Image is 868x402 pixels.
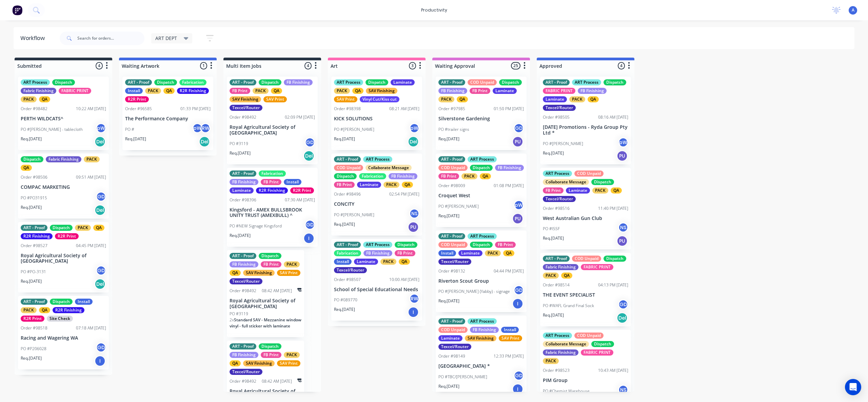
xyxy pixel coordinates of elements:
div: Order #98396 [230,197,256,203]
div: Dispatch [50,299,73,305]
div: FB Finishing [578,88,607,94]
div: Dispatch [259,79,281,85]
p: Croquet West [438,193,524,199]
div: ART - ProofCOD UnpaidDispatchFabric FinishingFABRIC PRINTPACKQAOrder #9851404:13 PM [DATE]THE EVE... [540,253,631,326]
div: ART Process [572,79,601,85]
div: Texcel/Router [438,344,471,350]
div: FB Finishing [284,79,313,85]
div: FABRIC PRINT [59,88,91,94]
p: Req. [DATE] [438,213,459,219]
div: 09:51 AM [DATE] [76,174,106,180]
div: QA [271,88,282,94]
p: Riverton Scout Group [438,278,524,284]
p: PO #[PERSON_NAME] [334,126,374,133]
div: Install [501,327,519,333]
div: Order #98009 [438,183,465,189]
p: Racing and Wagering WA [21,335,106,341]
div: ART - ProofART ProcessCOD UnpaidFB FinishingInstallLaminateSAV FinishingSAV PrintTexcel/RouterOrd... [436,316,527,398]
div: Order #98505 [543,114,570,120]
div: Site Check [47,316,73,322]
p: Royal Agricultural Society of [GEOGRAPHIC_DATA] [230,298,301,309]
p: Req. [DATE] [438,298,459,304]
p: Req. [DATE] [334,306,355,313]
div: pW [514,200,524,210]
div: ART Process [21,79,50,85]
div: FB Finishing [470,327,499,333]
div: ART Process [543,170,572,177]
p: CONCITY [334,201,419,207]
div: QA [402,182,413,188]
div: ART - Proof [21,225,47,231]
div: QA [21,165,32,171]
p: Kingsford - AMEX BULLSBROOK UNITY TRUST (AMEXBULL) ^ [230,207,315,219]
div: ART - Proof [230,79,256,85]
div: Del [408,136,419,147]
p: Royal Agricultural Society of [GEOGRAPHIC_DATA] [230,124,315,136]
div: pW [192,123,202,133]
div: Dispatch [259,253,281,259]
div: PU [408,222,419,233]
div: Dispatch [50,225,73,231]
div: R2R Print [290,187,314,194]
div: ART - Proof [230,253,256,259]
div: Fabrication [259,170,286,177]
div: FB Print [261,352,281,358]
div: ART Process [468,233,497,239]
div: COD Unpaid [572,256,601,262]
div: QA [457,96,468,102]
div: Order #98516 [543,205,570,212]
div: 08:16 AM [DATE] [598,114,628,120]
div: R2R Finishing [53,307,84,313]
div: GD [96,265,106,276]
div: FB Finishing [230,352,258,358]
p: PO #PO-3131 [21,269,46,275]
div: FB Print [261,261,281,267]
p: COMPAC MARKETING [21,184,106,190]
div: 01:08 PM [DATE] [494,183,524,189]
p: Req. [DATE] [543,312,564,318]
div: ART - Proof [230,170,256,177]
div: Laminate [230,187,254,194]
div: Order #98514 [543,282,570,288]
div: SAV Finishing [230,96,261,102]
span: A [852,7,854,13]
div: Dispatch [499,79,522,85]
div: Dispatch [366,79,388,85]
div: PU [512,213,523,224]
div: ART - Proof [230,343,256,349]
div: PACK [253,88,269,94]
div: QA [480,173,491,179]
div: Dispatch [154,79,177,85]
p: PO # [125,126,134,133]
div: PU [617,150,628,161]
div: ART - Proof [438,318,465,324]
div: Texcel/Router [230,278,262,284]
div: FB Print [395,250,415,256]
span: ART DEPT [155,35,177,42]
div: DispatchFabric FinishingPACKQAOrder #9850609:51 AM [DATE]COMPAC MARKETINGPO #PO31915GDReq.[DATE]Del [18,154,109,219]
div: ART Process [543,333,572,339]
div: QA [588,96,599,102]
div: SAV Print [499,335,522,341]
div: Del [95,205,105,216]
div: FB Print [230,88,250,94]
div: FB Print [261,179,281,185]
div: Order #96585 [125,106,152,112]
div: Dispatch [470,165,493,171]
p: Silverstone Gardening [438,116,524,122]
div: Order #98506 [21,174,47,180]
div: ART Process [363,242,392,248]
div: QA [39,307,50,313]
div: PACK [380,259,396,265]
p: Req. [DATE] [543,235,564,241]
div: SAV Finishing [465,335,496,341]
div: Dispatch [591,341,614,347]
div: GD [96,192,106,202]
div: ART - ProofDispatchFB FinishingFB PrintPACKQASAV FinishingSAV PrintTexcel/RouterOrder #9849202:09... [227,77,318,164]
div: GD [618,299,628,309]
div: Install [438,250,456,256]
div: 08:42 AM [DATE] [262,288,292,294]
p: PO #3119 [230,141,248,147]
div: PACK [569,96,585,102]
div: Del [95,136,105,147]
